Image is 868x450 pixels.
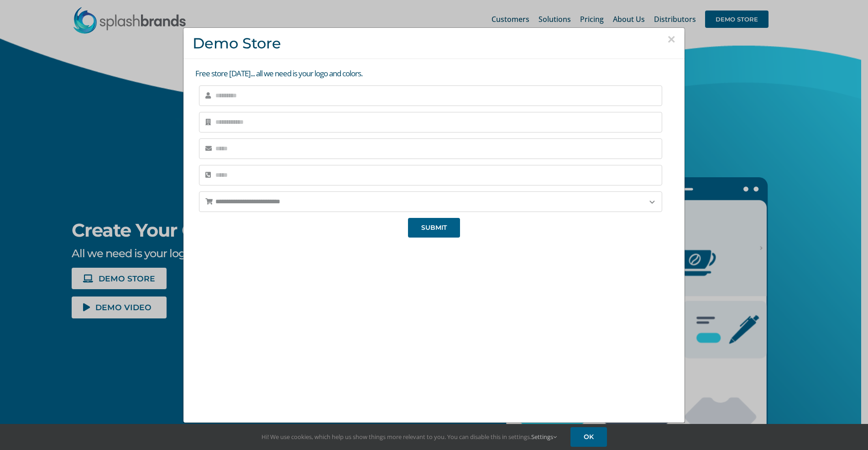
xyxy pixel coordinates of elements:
[421,224,447,232] span: SUBMIT
[195,68,675,79] p: Free store [DATE]... all we need is your logo and colors.
[284,244,584,413] iframe: SplashBrands Demo Store Overview
[193,35,675,52] h3: Demo Store
[667,32,675,46] button: Close
[408,218,460,238] button: SUBMIT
